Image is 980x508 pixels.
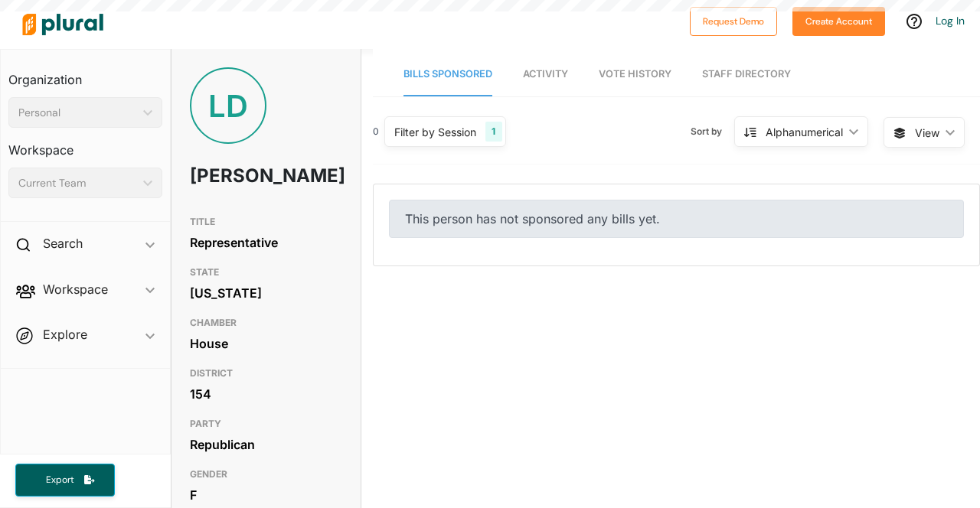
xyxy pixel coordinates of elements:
div: House [190,332,342,355]
a: Log In [936,14,965,28]
h2: Search [43,235,83,252]
button: Export [15,464,115,497]
div: F [190,484,342,506]
h1: [PERSON_NAME] [190,153,282,199]
h3: TITLE [190,213,342,231]
div: 154 [190,383,342,405]
span: Vote History [599,68,671,80]
button: Request Demo [690,7,777,36]
div: Republican [190,433,342,456]
div: This person has not sponsored any bills yet. [389,200,964,238]
div: 0 [373,125,379,138]
span: Export [35,474,84,487]
h3: CHAMBER [190,314,342,332]
a: Vote History [599,53,671,96]
h3: Workspace [8,128,162,161]
h3: DISTRICT [190,364,342,383]
h3: GENDER [190,465,342,484]
div: Representative [190,231,342,254]
h3: PARTY [190,415,342,433]
a: Staff Directory [702,53,791,96]
span: View [915,125,939,141]
span: Sort by [691,125,734,138]
span: Activity [523,68,568,80]
h3: Organization [8,57,162,91]
a: Activity [523,53,568,96]
div: 1 [485,122,501,142]
a: Create Account [792,12,885,28]
h3: STATE [190,263,342,282]
a: Request Demo [690,12,777,28]
div: Current Team [18,175,137,191]
div: Alphanumerical [766,124,843,140]
div: [US_STATE] [190,282,342,304]
div: Filter by Session [394,124,476,140]
span: Bills Sponsored [403,68,492,80]
a: Bills Sponsored [403,53,492,96]
div: LD [190,67,266,144]
div: Personal [18,105,137,121]
button: Create Account [792,7,885,36]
